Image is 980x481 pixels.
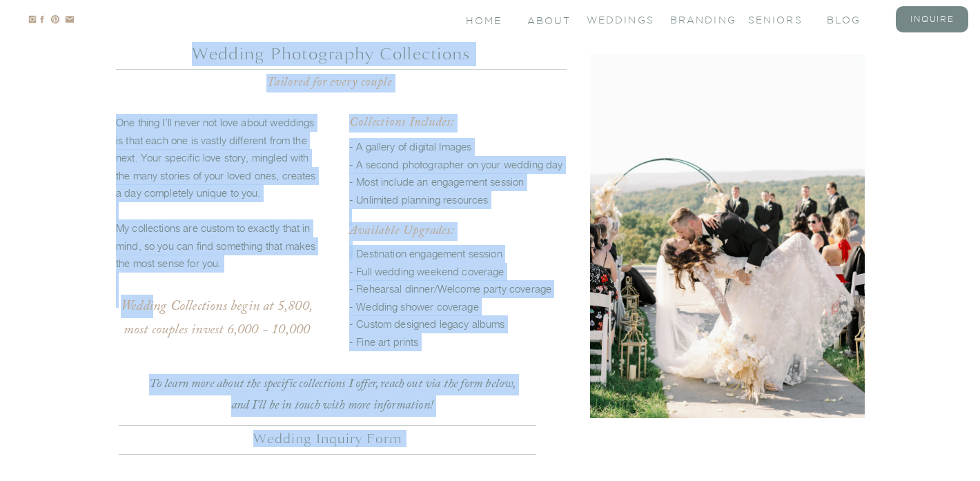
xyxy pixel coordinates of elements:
h3: Tailored for every couple [246,74,412,88]
a: branding [670,13,725,25]
a: blog [827,13,882,25]
a: inquire [905,13,960,25]
p: Wedding Collections begin at 5,800, most couples invest 6,000 - 10,000 [116,295,317,320]
a: Home [466,14,504,26]
a: Weddings [587,13,642,25]
a: About [527,14,569,26]
p: - Destination engagement session - Full wedding weekend coverage - Rehearsal dinner/Welcome party... [349,245,567,360]
a: Wedding Inquiry form [121,431,534,444]
a: seniors [748,13,803,25]
p: To learn more about the specific collections I offer, reach out via the form below, and I’ll be i... [121,374,543,415]
p: One thing I’ll never not love about weddings is that each one is vastly different from the next. ... [116,114,317,286]
p: - A gallery of digital Images - A second photographer on your wedding day - Most include an engag... [349,138,567,213]
p: Collections Includes: [349,114,515,133]
h2: Wedding photography Collections [126,42,537,64]
p: Available Upgrades: [349,222,515,236]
